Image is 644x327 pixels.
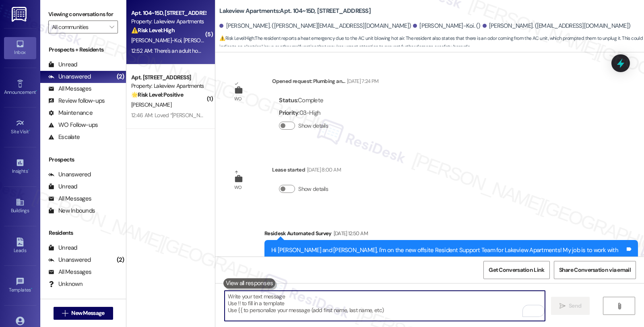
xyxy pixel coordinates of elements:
[219,35,254,41] strong: ⚠️ Risk Level: High
[554,261,636,279] button: Share Conversation via email
[131,27,175,34] strong: ⚠️ Risk Level: High
[48,133,80,141] div: Escalate
[48,60,77,69] div: Unread
[48,85,91,93] div: All Messages
[489,266,544,274] span: Get Conversation Link
[4,275,36,296] a: Templates •
[4,37,36,59] a: Inbox
[4,235,36,257] a: Leads
[551,297,590,315] button: Send
[131,82,206,90] div: Property: Lakeview Apartments
[272,77,378,88] div: Opened request: Plumbing an...
[616,303,622,309] i: 
[48,256,91,264] div: Unanswered
[305,166,341,174] div: [DATE] 8:00 AM
[332,229,368,238] div: [DATE] 12:50 AM
[48,195,91,203] div: All Messages
[131,101,171,108] span: [PERSON_NAME]
[559,303,566,309] i: 
[279,96,297,104] b: Status
[115,70,126,83] div: (2)
[413,22,481,30] div: [PERSON_NAME]-Koi. ()
[131,17,206,26] div: Property: Lakeview Apartments
[272,166,341,177] div: Lease started
[40,229,126,237] div: Residents
[131,91,183,98] strong: 🌟 Risk Level: Positive
[279,94,331,107] div: : Complete
[12,7,28,22] img: ResiDesk Logo
[54,307,113,320] button: New Message
[131,37,184,44] span: [PERSON_NAME]-Koi
[184,37,236,44] span: [PERSON_NAME]-Koi
[31,286,32,292] span: •
[29,128,30,133] span: •
[131,47,223,54] div: 12:52 AM: There's an adult home [DATE].
[234,95,242,103] div: WO
[279,107,331,119] div: : 03-High
[36,88,37,94] span: •
[4,156,36,178] a: Insights •
[569,302,581,310] span: Send
[271,246,625,281] div: Hi [PERSON_NAME] and [PERSON_NAME], I'm on the new offsite Resident Support Team for Lakeview Apa...
[298,185,328,193] label: Show details
[483,22,631,30] div: [PERSON_NAME]. ([EMAIL_ADDRESS][DOMAIN_NAME])
[4,195,36,217] a: Buildings
[109,24,114,30] i: 
[4,116,36,138] a: Site Visit •
[71,309,104,317] span: New Message
[48,170,91,179] div: Unanswered
[48,109,93,117] div: Maintenance
[62,310,68,317] i: 
[131,9,206,17] div: Apt. 104~15D, [STREET_ADDRESS]
[219,22,411,30] div: [PERSON_NAME]. ([PERSON_NAME][EMAIL_ADDRESS][DOMAIN_NAME])
[219,34,644,52] span: : The resident reports a heat emergency due to the AC unit blowing hot air. The resident also sta...
[234,183,242,192] div: WO
[48,207,95,215] div: New Inbounds
[131,73,206,82] div: Apt. [STREET_ADDRESS]
[28,167,29,173] span: •
[48,97,105,105] div: Review follow-ups
[48,268,91,276] div: All Messages
[40,46,126,54] div: Prospects + Residents
[298,122,328,130] label: Show details
[219,7,371,15] b: Lakeview Apartments: Apt. 104~15D, [STREET_ADDRESS]
[264,229,638,240] div: Residesk Automated Survey
[48,72,91,81] div: Unanswered
[225,291,545,321] textarea: To enrich screen reader interactions, please activate Accessibility in Grammarly extension settings
[115,254,126,266] div: (2)
[48,8,118,21] label: Viewing conversations for
[40,155,126,164] div: Prospects
[559,266,631,274] span: Share Conversation via email
[279,109,298,117] b: Priority
[48,121,98,129] div: WO Follow-ups
[345,77,379,85] div: [DATE] 7:24 PM
[48,244,77,252] div: Unread
[48,182,77,191] div: Unread
[48,280,83,288] div: Unknown
[52,21,105,33] input: All communities
[483,261,549,279] button: Get Conversation Link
